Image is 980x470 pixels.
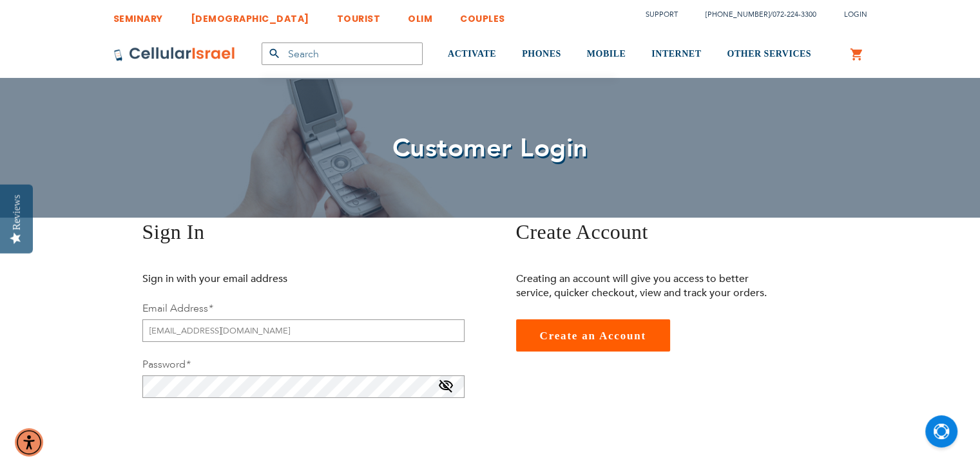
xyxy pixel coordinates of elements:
[142,413,338,464] iframe: reCAPTCHA
[142,272,403,286] p: Sign in with your email address
[113,3,163,27] a: SEMINARY
[522,30,561,79] a: PHONES
[651,49,701,59] span: INTERNET
[727,49,811,59] span: OTHER SERVICES
[142,357,190,371] label: Password
[113,46,236,62] img: Cellular Israel Logo
[392,131,588,166] span: Customer Login
[448,30,496,79] a: ACTIVATE
[727,30,811,79] a: OTHER SERVICES
[11,194,23,230] div: Reviews
[516,220,648,243] span: Create Account
[844,10,867,19] span: Login
[706,10,770,19] a: [PHONE_NUMBER]
[516,272,777,300] p: Creating an account will give you access to better service, quicker checkout, view and track your...
[142,319,465,342] input: Email
[191,3,309,27] a: [DEMOGRAPHIC_DATA]
[142,301,213,315] label: Email Address
[448,49,496,59] span: ACTIVATE
[262,42,423,65] input: Search
[540,330,646,342] span: Create an Account
[651,30,701,79] a: INTERNET
[15,428,43,456] div: Accessibility Menu
[460,3,505,27] a: COUPLES
[587,30,626,79] a: MOBILE
[522,49,561,59] span: PHONES
[142,220,205,243] span: Sign In
[646,10,678,19] a: Support
[773,10,816,19] a: 072-224-3300
[516,319,670,352] a: Create an Account
[693,5,816,24] li: /
[587,49,626,59] span: MOBILE
[337,3,381,27] a: TOURIST
[408,3,432,27] a: OLIM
